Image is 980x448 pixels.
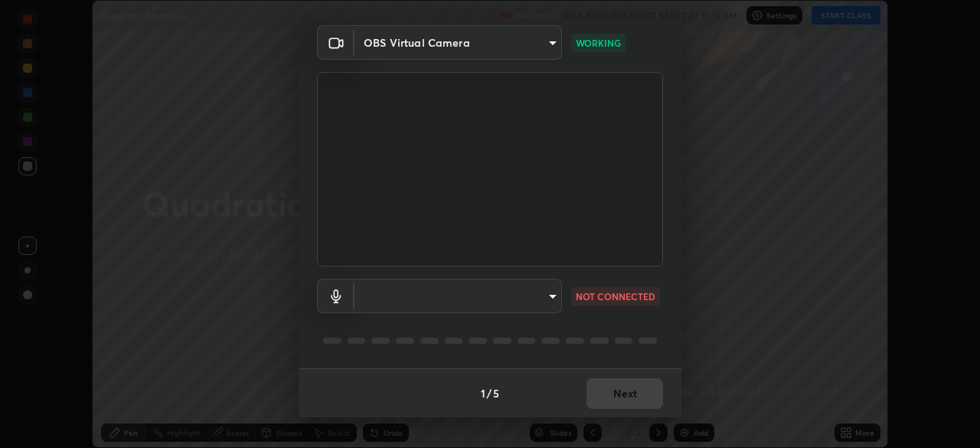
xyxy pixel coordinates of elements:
p: WORKING [576,36,621,50]
h4: / [487,385,492,401]
h4: 1 [481,385,485,401]
h4: 5 [493,385,499,401]
div: OBS Virtual Camera [354,25,562,60]
div: OBS Virtual Camera [354,279,562,313]
p: NOT CONNECTED [576,289,655,303]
